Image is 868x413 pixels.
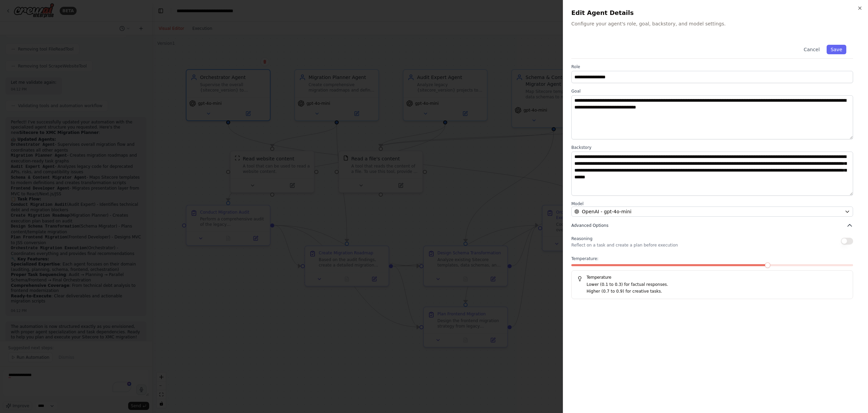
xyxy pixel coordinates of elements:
label: Backstory [571,145,853,150]
span: Temperature: [571,256,598,261]
label: Role [571,64,853,70]
p: Higher (0.7 to 0.9) for creative tasks. [587,288,847,295]
span: Reasoning [571,236,592,241]
span: OpenAI - gpt-4o-mini [582,208,631,215]
h2: Edit Agent Details [571,8,860,18]
h5: Temperature [577,275,847,280]
button: Cancel [800,45,824,54]
button: Advanced Options [571,222,853,229]
p: Configure your agent's role, goal, backstory, and model settings. [571,20,860,27]
p: Reflect on a task and create a plan before execution [571,242,678,248]
label: Goal [571,88,853,94]
button: OpenAI - gpt-4o-mini [571,206,853,217]
span: Advanced Options [571,223,608,228]
p: Lower (0.1 to 0.3) for factual responses. [587,281,847,288]
button: Save [827,45,846,54]
label: Model [571,201,853,206]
